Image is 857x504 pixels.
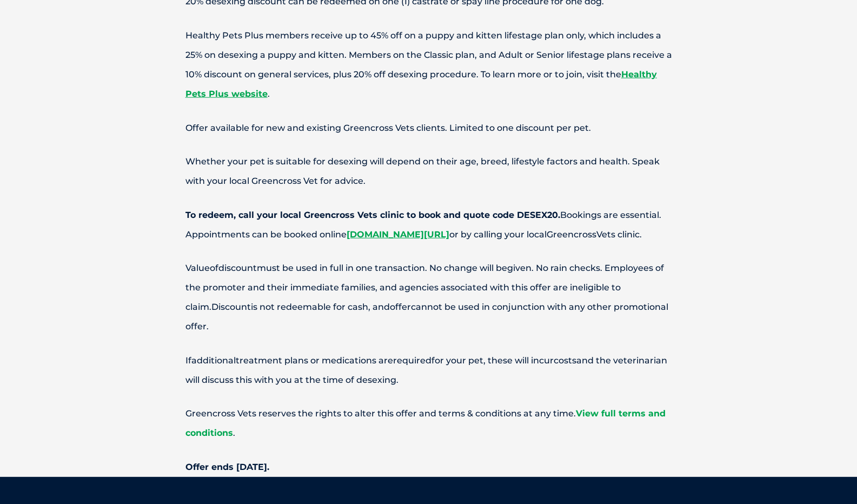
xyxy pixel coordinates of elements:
p: Healthy Pets Plus members receive up to 45% off on a puppy and kitten lifestage plan only, which ... [148,26,710,104]
span: additional [191,355,236,366]
a: [DOMAIN_NAME][URL] [347,229,449,240]
span: Greencross [547,229,596,240]
span: offer [390,302,411,312]
p: Whether your pet is suitable for desexing will depend on their age, breed, lifestyle factors and ... [148,152,710,191]
span: Vets clinic. [596,229,642,240]
span: for your pet, these will incur [431,355,554,366]
span: cannot be used in conjunction with any other promotional offer. [185,302,668,331]
span: must be used in full in one transaction. No change will be [257,263,507,273]
span: Value [185,263,210,273]
strong: Offer ends [DATE]. [185,462,269,472]
span: Bookings are essential. Appointments can be booked online [185,210,661,240]
span: costs [554,355,576,366]
strong: To redeem, call your local Greencross Vets clinic to book and quote code DESEX20. [185,210,560,220]
a: Healthy Pets Plus website [185,69,657,99]
span: is not redeemable for cash, and [251,302,390,312]
span: treatment plans or medications are [236,355,393,366]
span: or by calling your local [449,229,547,240]
p: Greencross Vets reserves the rights to alter this offer and terms & conditions at any time. . [148,404,710,443]
span: of [210,263,218,273]
span: discount [218,263,257,273]
span: and the veterinarian will discuss this with you at the time of desexing. [185,355,667,385]
span: If [185,355,191,366]
span: required [393,355,431,366]
span: Discount [211,302,251,312]
span: given [507,263,532,273]
p: Offer available for new and existing Greencross Vets clients. Limited to one discount per pet. [148,118,710,138]
span: . No rain checks. Employees of the promoter and their immediate families, and agencies associated... [185,263,664,312]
